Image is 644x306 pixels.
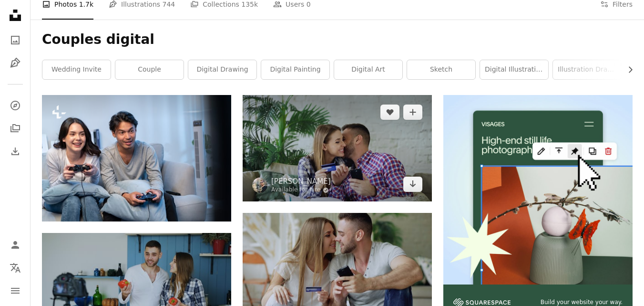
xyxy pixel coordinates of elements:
a: [PERSON_NAME] [271,177,331,186]
a: Asian young man and woman couple enjoy playing game together in house. Attractive funny male and ... [42,154,231,162]
a: sketch [407,60,475,79]
h1: Couples digital [42,31,633,48]
a: Download History [6,142,25,161]
a: Couple filming a cooking show in the kitchen. [42,282,231,290]
a: Couple holding credit card and phone, smartphone,phone, phone [243,144,432,152]
a: illustration drawing [553,60,621,79]
img: Couple holding credit card and phone, smartphone,phone, phone [243,95,432,201]
a: Explore [6,96,25,115]
button: scroll list to the right [622,60,633,79]
button: Language [6,258,25,277]
a: Log in / Sign up [6,235,25,254]
a: digital painting [261,60,329,79]
a: Download [403,177,422,192]
a: Collections [6,119,25,138]
a: wedding invite [42,60,111,79]
button: Menu [6,281,25,300]
img: Asian young man and woman couple enjoy playing game together in house. Attractive funny male and ... [42,95,231,221]
button: Like [380,105,399,120]
a: digital illustration [480,60,548,79]
a: Photos [6,31,25,50]
a: Illustrations [6,53,25,73]
a: digital drawing [188,60,256,79]
button: Add to Collection [403,105,422,120]
img: file-1723602894256-972c108553a7image [443,95,633,285]
a: Home — Unsplash [6,6,25,27]
a: Couple holding credit card and smartphone [243,262,432,270]
a: digital art [334,60,402,79]
a: Available for hire [271,186,331,194]
img: Go to Vitaly Gariev's profile [252,178,267,193]
a: couple [115,60,184,79]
